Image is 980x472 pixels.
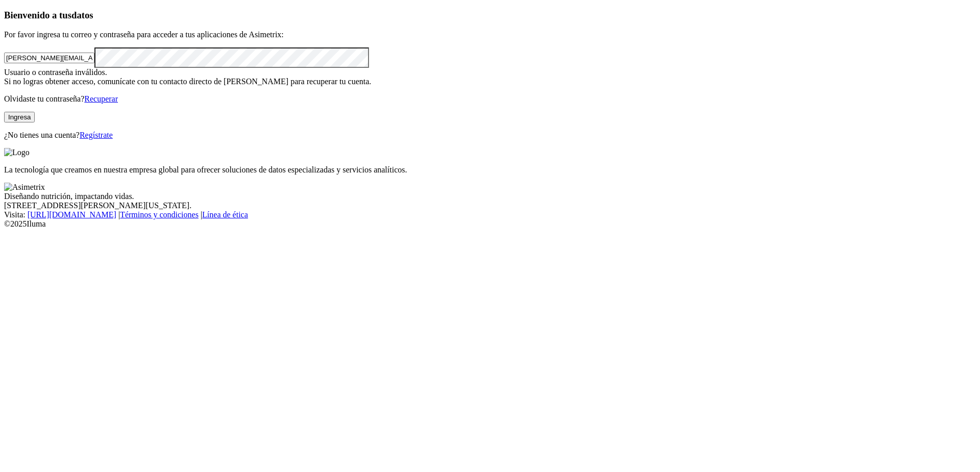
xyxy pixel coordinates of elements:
div: Visita : | | [4,210,976,219]
a: Línea de ética [202,210,248,219]
a: Recuperar [84,94,118,103]
img: Asimetrix [4,183,45,192]
p: Olvidaste tu contraseña? [4,94,976,104]
div: © 2025 Iluma [4,219,976,229]
p: ¿No tienes una cuenta? [4,131,976,140]
span: datos [71,10,93,20]
a: Términos y condiciones [120,210,199,219]
a: Regístrate [80,131,113,139]
img: Logo [4,148,30,157]
h3: Bienvenido a tus [4,10,976,21]
p: La tecnología que creamos en nuestra empresa global para ofrecer soluciones de datos especializad... [4,165,976,175]
p: Por favor ingresa tu correo y contraseña para acceder a tus aplicaciones de Asimetrix: [4,30,976,39]
div: Usuario o contraseña inválidos. Si no logras obtener acceso, comunícate con tu contacto directo d... [4,68,976,86]
button: Ingresa [4,112,35,122]
a: [URL][DOMAIN_NAME] [28,210,116,219]
div: [STREET_ADDRESS][PERSON_NAME][US_STATE]. [4,201,976,210]
input: Tu correo [4,53,94,63]
div: Diseñando nutrición, impactando vidas. [4,192,976,201]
